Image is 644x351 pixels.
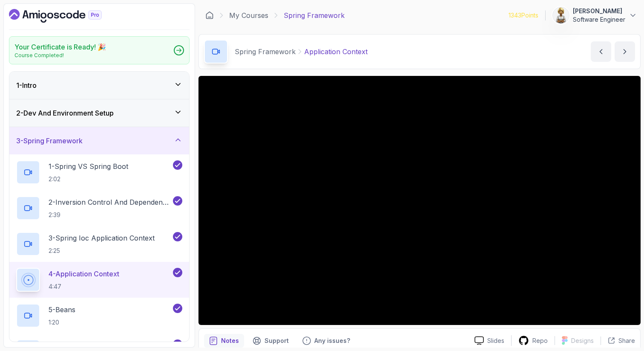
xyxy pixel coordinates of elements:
p: 2:25 [49,247,155,255]
a: Your Certificate is Ready! 🎉Course Completed! [9,36,190,64]
a: My Courses [229,10,268,20]
p: 5 - Beans [49,305,75,315]
img: user profile image [553,7,569,23]
button: notes button [204,334,244,348]
button: Support button [247,334,294,348]
p: Spring Framework [235,46,296,57]
button: 2-Dev And Environment Setup [9,99,189,127]
button: 1-Intro [9,72,189,99]
p: 2 - Inversion Control And Dependency Injection [49,197,171,207]
button: user profile image[PERSON_NAME]Software Engineer [552,7,637,24]
p: [PERSON_NAME] [573,7,625,15]
p: Software Engineer [573,15,625,24]
button: 2-Inversion Control And Dependency Injection2:39 [16,196,182,220]
button: previous content [591,41,611,62]
a: Dashboard [9,9,121,23]
a: Slides [468,336,511,345]
p: Slides [487,336,504,345]
p: 1 - Spring VS Spring Boot [49,161,128,171]
p: 3 - Spring Ioc Application Context [49,233,155,243]
p: 1343 Points [509,11,538,20]
h3: 1 - Intro [16,80,37,90]
a: Dashboard [205,11,214,20]
p: Repo [532,336,548,345]
p: Share [618,336,635,345]
p: 2:39 [49,211,171,219]
p: Designs [571,336,594,345]
p: 6 - Listing Beans [49,340,98,351]
iframe: 4 - Application Context [198,76,641,325]
a: Repo [512,335,555,346]
p: Notes [221,336,239,345]
button: 3-Spring Ioc Application Context2:25 [16,232,182,256]
button: 1-Spring VS Spring Boot2:02 [16,160,182,184]
button: Share [601,336,635,345]
h3: 2 - Dev And Environment Setup [16,108,114,118]
p: Any issues? [314,336,350,345]
button: Feedback button [297,334,355,348]
p: Support [264,336,289,345]
p: Application Context [304,46,368,57]
p: 4 - Application Context [49,269,119,279]
h2: Your Certificate is Ready! 🎉 [14,42,106,52]
p: Spring Framework [284,10,345,20]
button: 4-Application Context4:47 [16,268,182,292]
h3: 3 - Spring Framework [16,136,83,146]
p: 1:20 [49,318,75,327]
p: Course Completed! [14,52,106,59]
button: next content [615,41,635,62]
button: 3-Spring Framework [9,127,189,154]
p: 4:47 [49,282,119,291]
button: 5-Beans1:20 [16,304,182,328]
p: 2:02 [49,175,128,183]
